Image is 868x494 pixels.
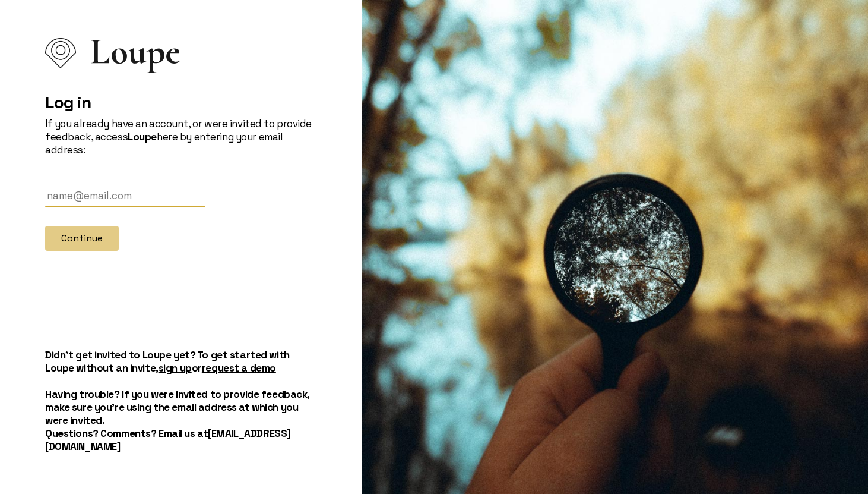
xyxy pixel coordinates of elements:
[159,361,192,375] a: sign up
[45,427,290,453] a: [EMAIL_ADDRESS][DOMAIN_NAME]
[45,226,119,251] button: Continue
[45,348,316,453] h5: Didn't get invited to Loupe yet? To get started with Loupe without an invite, or Having trouble? ...
[45,92,316,112] h2: Log in
[45,117,316,156] p: If you already have an account, or were invited to provide feedback, access here by entering your...
[45,185,205,207] input: Email Address
[128,130,157,143] strong: Loupe
[90,45,180,58] span: Loupe
[45,38,76,68] img: Loupe Logo
[202,361,276,375] a: request a demo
